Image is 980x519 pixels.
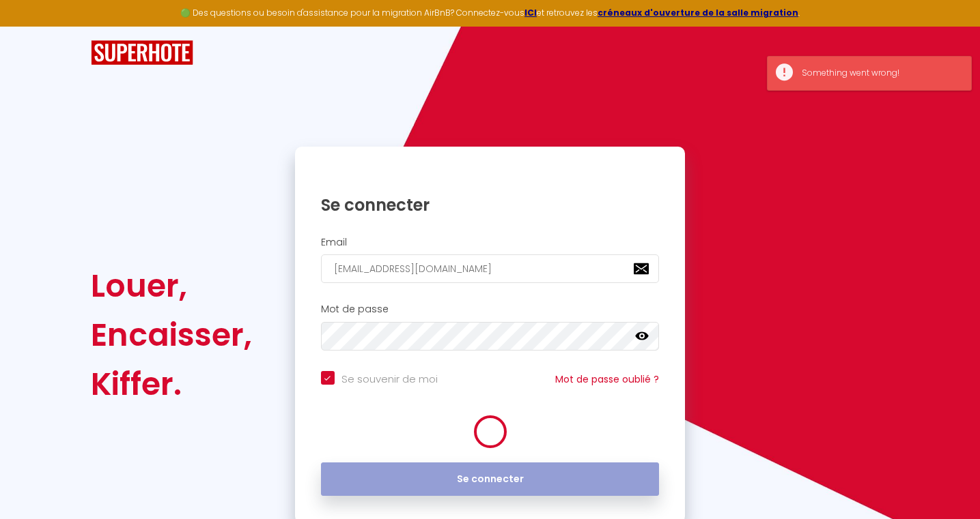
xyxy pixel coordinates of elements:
button: Ouvrir le widget de chat LiveChat [11,5,52,46]
div: Something went wrong! [802,67,957,80]
a: Mot de passe oublié ? [555,372,659,386]
h2: Email [321,237,660,248]
div: Kiffer. [91,359,252,409]
a: créneaux d'ouverture de la salle migration [598,7,798,18]
h2: Mot de passe [321,303,660,315]
a: ICI [524,7,537,18]
button: Se connecter [321,462,660,496]
input: Ton Email [321,254,660,283]
img: SuperHote logo [91,40,193,65]
div: Encaisser, [91,310,252,359]
h1: Se connecter [321,194,660,216]
div: Louer, [91,261,252,310]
